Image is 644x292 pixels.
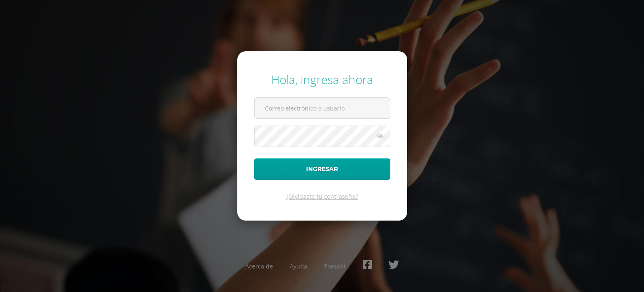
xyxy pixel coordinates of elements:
a: Acerca de [245,262,273,270]
input: Correo electrónico o usuario [254,98,390,118]
button: Ingresar [254,158,390,180]
div: Hola, ingresa ahora [254,71,390,87]
a: Presskit [324,262,346,270]
a: Ayuda [290,262,307,270]
a: ¿Olvidaste tu contraseña? [286,192,358,200]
